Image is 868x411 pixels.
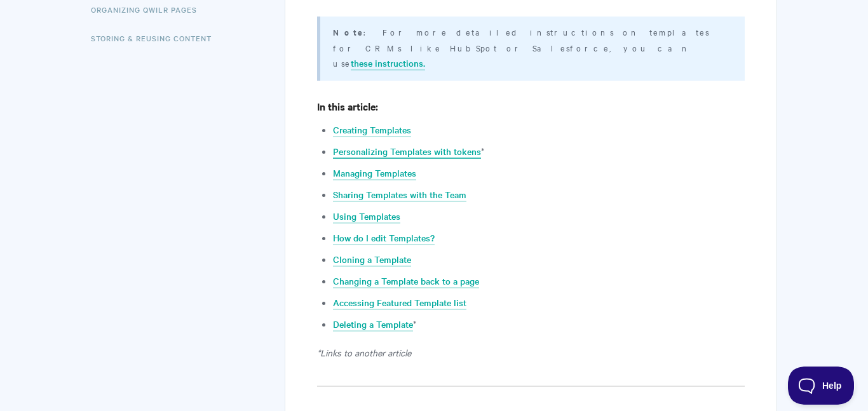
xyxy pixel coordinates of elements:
[333,188,466,202] a: Sharing Templates with the Team
[351,57,425,71] a: these instructions.
[333,318,413,332] a: Deleting a Template
[333,24,729,71] p: : For more detailed instructions on templates for CRMs like HubSpot or Salesforce, you can use
[333,253,411,267] a: Cloning a Template
[333,26,363,38] b: Note
[317,346,411,359] em: *Links to another article
[317,99,378,113] strong: In this article:
[333,274,479,288] a: Changing a Template back to a page
[91,25,221,51] a: Storing & Reusing Content
[333,166,416,180] a: Managing Templates
[333,123,411,137] a: Creating Templates
[333,296,466,310] a: Accessing Featured Template list
[333,231,435,245] a: How do I edit Templates?
[788,367,855,405] iframe: Toggle Customer Support
[333,145,481,159] a: Personalizing Templates with tokens
[333,210,400,224] a: Using Templates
